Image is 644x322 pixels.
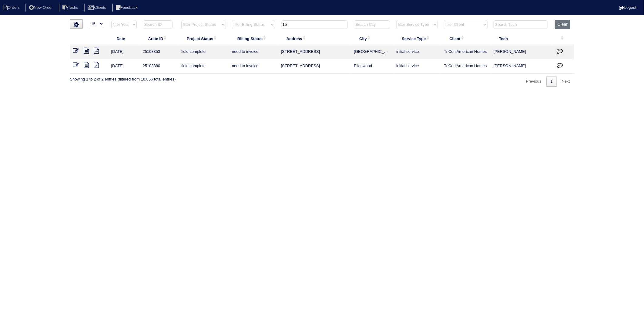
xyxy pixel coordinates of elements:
td: need to invoice [229,45,278,59]
th: Address: activate to sort column ascending [278,32,351,45]
td: [STREET_ADDRESS] [278,45,351,59]
th: : activate to sort column ascending [552,32,574,45]
td: Ellenwood [351,59,393,74]
td: [GEOGRAPHIC_DATA] [351,45,393,59]
td: field complete [178,59,229,74]
a: Techs [59,5,83,10]
th: City: activate to sort column ascending [351,32,393,45]
td: need to invoice [229,59,278,74]
li: Clients [84,4,111,12]
a: 1 [546,77,557,87]
th: Arete ID: activate to sort column ascending [140,32,178,45]
li: Feedback [112,4,143,12]
th: Project Status: activate to sort column ascending [178,32,229,45]
a: Next [558,77,574,87]
a: New Order [25,5,58,10]
a: Logout [619,5,636,10]
td: [STREET_ADDRESS] [278,59,351,74]
input: Search ID [143,20,173,29]
td: initial service [393,45,441,59]
input: Search City [354,20,390,29]
td: field complete [178,45,229,59]
button: Clear [555,20,570,29]
th: Service Type: activate to sort column ascending [393,32,441,45]
td: [PERSON_NAME] [491,45,552,59]
li: Techs [59,4,83,12]
div: Showing 1 to 2 of 2 entries (filtered from 18,856 total entries) [70,74,176,82]
input: Search Address [281,20,348,29]
td: [DATE] [108,59,140,74]
td: [DATE] [108,45,140,59]
a: Previous [522,77,546,87]
td: TriCon American Homes [441,45,490,59]
td: TriCon American Homes [441,59,490,74]
td: initial service [393,59,441,74]
th: Date [108,32,140,45]
th: Tech [491,32,552,45]
td: [PERSON_NAME] [491,59,552,74]
a: Clients [84,5,111,10]
input: Search Tech [494,20,548,29]
th: Client: activate to sort column ascending [441,32,490,45]
td: 25103380 [140,59,178,74]
td: 25103353 [140,45,178,59]
th: Billing Status: activate to sort column ascending [229,32,278,45]
li: New Order [25,4,58,12]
